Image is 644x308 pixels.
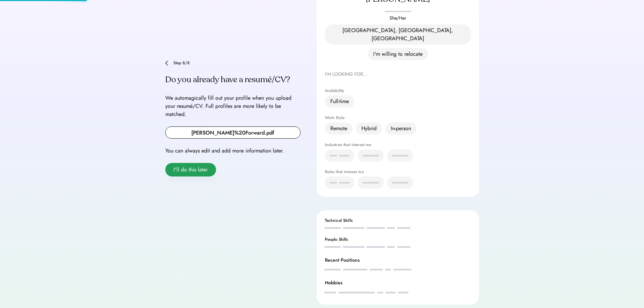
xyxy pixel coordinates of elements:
[361,124,377,133] div: Hybrid
[363,179,378,187] div: xxxxx
[325,15,471,22] div: She/Her
[325,116,471,120] div: Work Style
[363,151,378,160] div: xxxxx
[325,288,408,297] div: Eget [PERSON_NAME] in sed nisi
[173,61,301,65] div: Step 8/8
[391,124,411,133] div: In-person
[325,89,471,93] div: Availability
[325,237,471,241] div: People Skills
[373,50,423,58] div: I'm willing to relocate
[392,151,408,160] div: xxxxx
[392,179,408,187] div: xxxxx
[330,97,349,105] div: Full-time
[330,179,349,187] div: xx xxx
[325,8,471,15] div: placeholder
[330,151,349,160] div: xx xxx
[325,218,471,222] div: Technical Skills
[325,265,411,274] div: Neque fermentum nunc in integer
[330,124,347,133] div: Remote
[165,61,168,66] img: chevron-left.png
[325,170,471,174] div: Roles that interest me
[325,143,471,147] div: Industries that interest me
[325,70,471,78] div: I'M LOOKING FOR...
[325,243,410,251] div: Neque molestie lacinia sit morbi
[165,74,301,85] div: Do you already have a resumé/CV?
[165,94,301,118] div: We automagically fill out your profile when you upload your resumé/CV. Full profiles are more lik...
[325,224,410,232] div: Neque molestie lacinia sit morbi
[330,26,466,43] div: [GEOGRAPHIC_DATA], [GEOGRAPHIC_DATA], [GEOGRAPHIC_DATA]
[325,256,471,264] div: Recent Positions
[165,163,216,176] button: I'll do this later
[165,147,301,155] div: You can always edit and add more information later.
[325,279,471,287] div: Hobbies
